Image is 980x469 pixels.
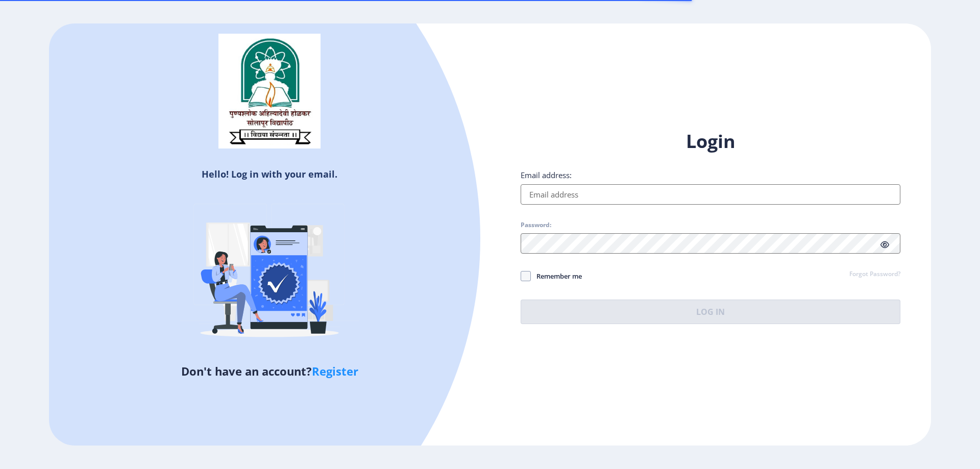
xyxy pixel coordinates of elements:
label: Password: [521,221,551,229]
button: Log In [521,300,900,324]
img: Verified-rafiki.svg [180,184,359,363]
a: Forgot Password? [849,270,900,279]
img: sulogo.png [218,34,321,149]
input: Email address [521,184,900,205]
span: Remember me [531,270,582,282]
label: Email address: [521,170,572,180]
a: Register [312,363,358,379]
h5: Don't have an account? [57,363,482,379]
h1: Login [521,129,900,154]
